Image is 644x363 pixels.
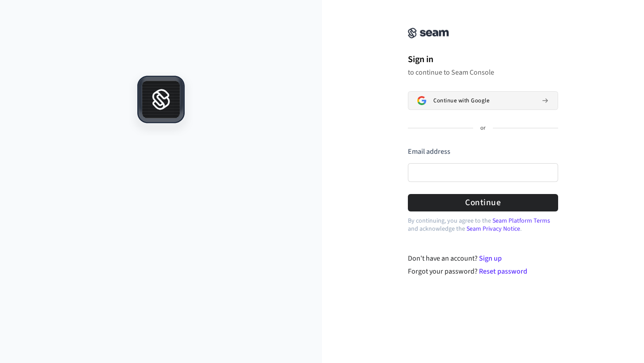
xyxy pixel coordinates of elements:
p: to continue to Seam Console [408,68,558,77]
a: Sign up [479,253,502,263]
a: Seam Privacy Notice [466,224,520,233]
p: or [480,124,486,132]
div: Don't have an account? [408,253,559,264]
p: By continuing, you agree to the and acknowledge the . [408,217,558,233]
img: Seam Console [408,28,449,38]
button: Continue [408,194,558,211]
button: Sign in with GoogleContinue with Google [408,91,558,110]
a: Seam Platform Terms [492,216,550,225]
span: Continue with Google [433,97,489,104]
div: Forgot your password? [408,266,559,277]
label: Email address [408,147,450,156]
a: Reset password [479,266,527,276]
h1: Sign in [408,53,558,66]
img: Sign in with Google [417,96,426,105]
